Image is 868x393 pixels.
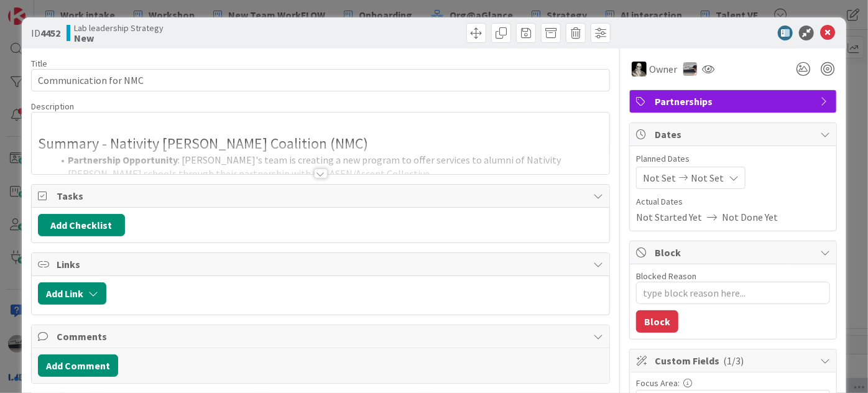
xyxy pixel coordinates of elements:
span: Partnerships [655,94,814,109]
input: type card name here... [31,69,610,91]
label: Title [31,58,47,69]
span: Not Started Yet [636,210,702,224]
button: Add Checklist [38,214,125,236]
span: Tasks [57,188,587,203]
span: Actual Dates [636,195,830,208]
h2: Summary - Nativity [PERSON_NAME] Coalition (NMC) [38,135,603,153]
img: jB [683,62,697,76]
button: Add Link [38,282,106,305]
span: Not Set [643,170,676,185]
span: Dates [655,127,814,142]
span: Block [655,245,814,260]
span: Not Set [691,170,724,185]
button: Add Comment [38,354,118,377]
span: Lab leadership Strategy [74,23,164,33]
b: New [74,33,164,43]
span: Description [31,101,74,112]
button: Block [636,310,678,333]
span: ( 1/3 ) [723,354,744,367]
span: ID [31,25,60,40]
span: Comments [57,329,587,344]
label: Blocked Reason [636,270,696,282]
div: Focus Area: [636,379,830,387]
span: Links [57,257,587,272]
span: Owner [649,62,677,76]
span: Planned Dates [636,152,830,165]
b: 4452 [40,27,60,39]
span: Not Done Yet [722,210,778,224]
img: WS [632,62,647,76]
span: Custom Fields [655,353,814,368]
